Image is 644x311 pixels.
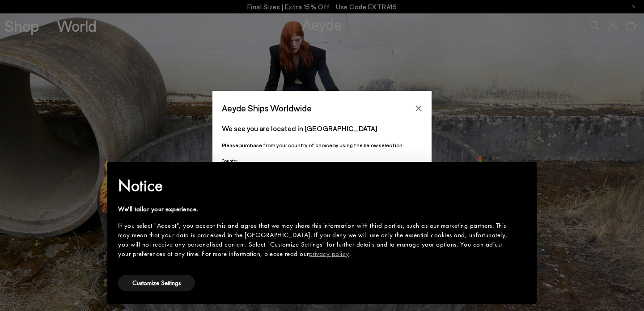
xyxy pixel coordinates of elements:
h2: Notice [118,174,512,197]
div: We'll tailor your experience. [118,204,512,214]
a: privacy policy [309,249,349,258]
div: If you select "Accept", you accept this and agree that we may share this information with third p... [118,221,512,259]
p: We see you are located in [GEOGRAPHIC_DATA] [222,123,422,134]
p: Please purchase from your country of choice by using the below selection: [222,141,422,149]
button: Close this notice [512,165,533,186]
span: Aeyde Ships Worldwide [222,100,312,116]
button: Customize Settings [118,275,195,291]
span: × [520,168,525,182]
button: Close [412,102,425,115]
